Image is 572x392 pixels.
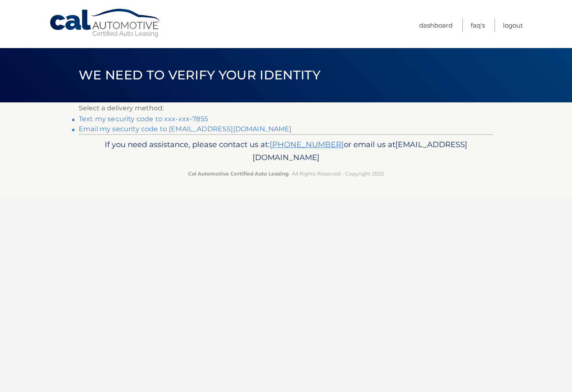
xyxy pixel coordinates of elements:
a: [PHONE_NUMBER] [270,140,344,149]
a: Dashboard [419,18,453,32]
a: FAQ's [471,18,485,32]
a: Text my security code to xxx-xxx-7855 [79,115,208,123]
span: We need to verify your identity [79,67,320,83]
p: If you need assistance, please contact us at: or email us at [84,138,488,165]
strong: Cal Automotive Certified Auto Leasing [188,171,289,177]
a: Cal Automotive [49,8,162,38]
a: Logout [503,18,523,32]
a: Email my security code to [EMAIL_ADDRESS][DOMAIN_NAME] [79,125,292,133]
p: - All Rights Reserved - Copyright 2025 [84,169,488,178]
p: Select a delivery method: [79,102,493,114]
